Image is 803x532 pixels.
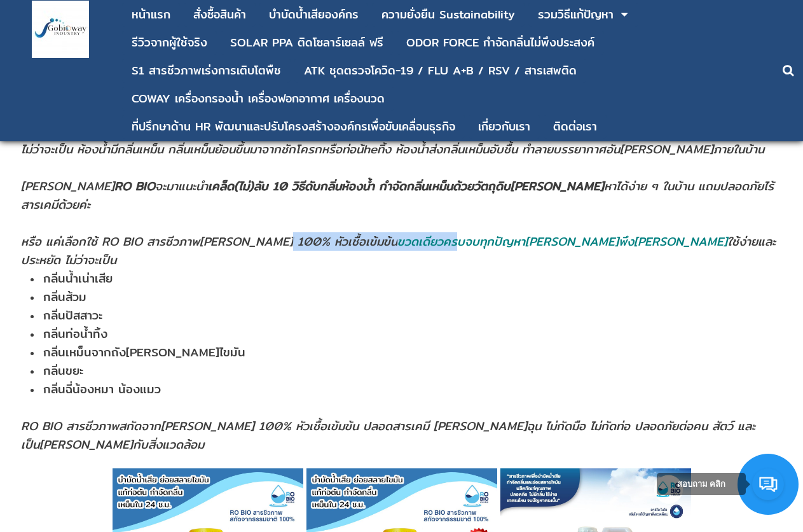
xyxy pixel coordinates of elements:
[132,65,281,76] div: S1 สารชีวภาพเร่งการเติบโตพืช
[478,115,530,139] a: เกี่ยวกับเรา
[132,59,281,83] a: S1 สารชีวภาพเร่งการเติบโตพืช
[538,9,614,20] div: รวมวิธีแก้ปัญหา
[132,9,170,20] div: หน้าแรก
[21,232,776,269] span: หรือ แค่เลือกใช้ RO BIO สารชีวภาพ[PERSON_NAME] 100% หัวเชื้อเข้มข้น ใช้ง่ายและประหยัด ไม่ว่าจะเป็น
[43,361,83,380] span: กลิ่นขยะ
[553,115,597,139] a: ติดต่อเรา
[132,93,385,104] div: COWAY เครื่องกรองน้ำ เครื่องฟอกอากาศ เครื่องนวด
[21,140,764,158] span: ไม่ว่าจะเป็น ห้องน้ำมีกลิ่นเหม็น กลิ่นเหม็นย้อนขึ้นมาจากชักโครกหรือท่อน้heทิ้ง ห้องน้ำส่งกลิ่นเหม...
[43,288,86,306] span: กลิ่นส้วม
[43,325,107,343] span: กลิ่นท่อน้ำทิ้ง
[538,3,614,27] a: รวมวิธีแก้ปัญหา
[208,177,604,195] strong: เคล็ด(ไม่)ลับ 10 วิธีดับกลิ่นห้องนํ้า กำจัดกลิ่นเหม็นด้วยวัตถุดิบ[PERSON_NAME]
[230,37,383,48] div: SOLAR PPA ติดโซลาร์เซลล์ ฟรี
[21,417,755,454] span: RO BIO สารชีวภาพสกัดจาก[PERSON_NAME] 100% หัวเชื้อเข้มข้น ปลอดสารเคมี [PERSON_NAME]ฉุน ไม่กัดมือ ...
[132,37,207,48] div: รีวิวจากผู้ใช้จริง
[132,87,385,111] a: COWAY เครื่องกรองน้ำ เครื่องฟอกอากาศ เครื่องนวด
[269,9,359,20] div: บําบัดน้ำเสียองค์กร
[43,269,113,288] span: กลิ่นน้ำเน่าเสีย
[114,177,155,195] strong: RO BIO
[677,479,726,489] span: สอบถาม คลิก
[132,3,170,27] a: หน้าแรก
[406,31,594,55] a: ODOR FORCE กำจัดกลิ่นไม่พึงประสงค์
[193,9,246,20] div: สั่งซื้อสินค้า
[553,121,597,132] div: ติดต่อเรา
[269,3,359,27] a: บําบัดน้ำเสียองค์กร
[397,232,727,251] span: ขวดเดียวครบจบทุกปัญหา[PERSON_NAME]พึง[PERSON_NAME]
[21,177,774,214] span: [PERSON_NAME] จะมาแนะนำ หาได้ง่าย ๆ ในบ้าน แถมปลอดภัยไร้สารเคมีด้วยค่ะ
[230,31,383,55] a: SOLAR PPA ติดโซลาร์เซลล์ ฟรี
[32,1,89,58] img: large-1644130236041.jpg
[304,59,577,83] a: ATK ชุดตรวจโควิด-19 / FLU A+B / RSV / สารเสพติด
[478,121,530,132] div: เกี่ยวกับเรา
[132,31,207,55] a: รีวิวจากผู้ใช้จริง
[43,306,102,325] span: กลิ่นปัสสาวะ
[43,380,161,398] span: กลิ่นฉี่น้องหมา น้องแมว
[193,3,246,27] a: สั่งซื้อสินค้า
[304,65,577,76] div: ATK ชุดตรวจโควิด-19 / FLU A+B / RSV / สารเสพติด
[132,115,455,139] a: ที่ปรึกษาด้าน HR พัฒนาและปรับโครงสร้างองค์กรเพื่อขับเคลื่อนธุรกิจ
[132,121,455,132] div: ที่ปรึกษาด้าน HR พัฒนาและปรับโครงสร้างองค์กรเพื่อขับเคลื่อนธุรกิจ
[381,3,515,27] a: ความยั่งยืน Sustainability
[381,9,515,20] div: ความยั่งยืน Sustainability
[406,37,594,48] div: ODOR FORCE กำจัดกลิ่นไม่พึงประสงค์
[43,343,245,361] span: กลิ่นเหม็นจากถัง[PERSON_NAME]ไขมัน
